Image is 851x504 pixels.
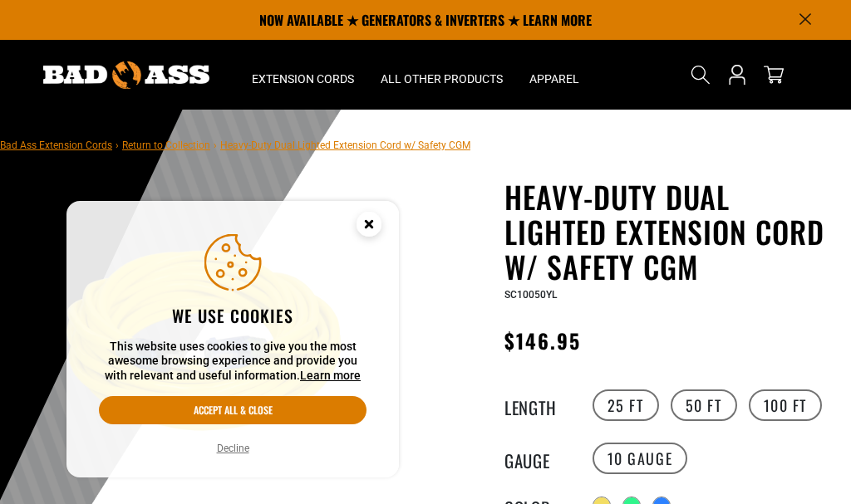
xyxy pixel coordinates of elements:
[367,40,516,110] summary: All Other Products
[529,71,579,86] span: Apparel
[300,369,361,382] a: Learn more
[504,325,582,355] span: $146.95
[66,201,399,478] aside: Cookie Consent
[749,389,823,421] label: 100 FT
[516,40,593,110] summary: Apparel
[99,340,366,384] p: This website uses cookies to give you the most awesome browsing experience and provide you with r...
[212,440,254,457] button: Decline
[593,443,688,474] label: 10 Gauge
[116,139,119,151] span: ›
[43,61,209,89] img: Bad Ass Extension Cords
[214,139,217,151] span: ›
[252,71,354,86] span: Extension Cords
[220,139,470,151] span: Heavy-Duty Dual Lighted Extension Cord w/ Safety CGM
[504,394,588,416] legend: Length
[687,61,714,88] summary: Search
[381,71,503,86] span: All Other Products
[504,289,557,301] span: SC10050YL
[99,305,366,326] h2: We use cookies
[593,389,659,421] label: 25 FT
[671,389,737,421] label: 50 FT
[504,448,588,469] legend: Gauge
[122,139,210,151] a: Return to Collection
[99,396,366,424] button: Accept all & close
[504,179,839,284] h1: Heavy-Duty Dual Lighted Extension Cord w/ Safety CGM
[239,40,367,110] summary: Extension Cords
